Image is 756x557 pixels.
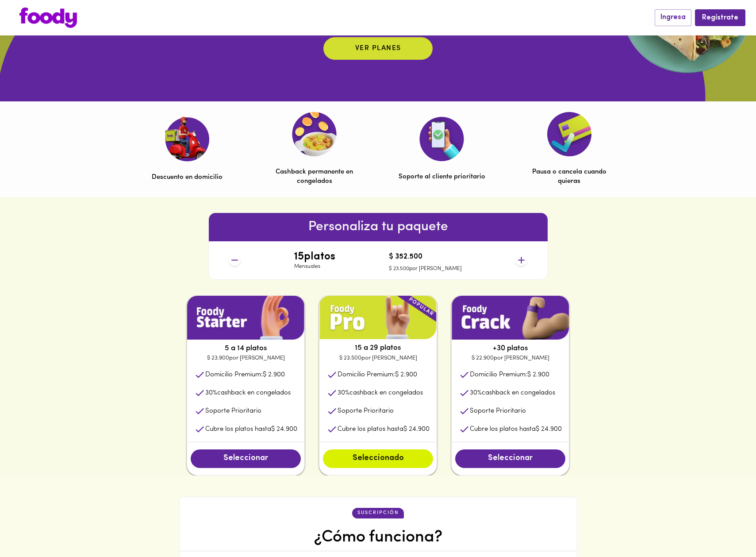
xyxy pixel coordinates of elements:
[470,406,526,416] p: Soporte Prioritario
[292,112,337,156] img: Cashback permanente en congelados
[323,37,433,60] button: Ver planes
[395,371,417,378] span: $ 2.900
[464,454,556,464] span: Seleccionar
[319,354,437,363] p: $ 23.500 por [PERSON_NAME]
[452,354,569,363] p: $ 22.900 por [PERSON_NAME]
[655,9,691,26] button: Ingresa
[660,13,686,22] span: Ingresa
[470,390,482,396] span: 30 %
[191,449,301,468] button: Seleccionar
[338,370,417,379] p: Domicilio Premium:
[526,167,613,186] p: Pausa o cancela cuando quieras
[205,406,261,416] p: Soporte Prioritario
[205,390,217,396] span: 30 %
[357,510,399,517] p: suscripción
[205,370,285,379] p: Domicilio Premium:
[187,296,304,340] img: plan1
[338,406,394,416] p: Soporte Prioritario
[702,14,738,22] span: Regístrate
[314,527,442,548] h4: ¿Cómo funciona?
[470,370,549,379] p: Domicilio Premium:
[470,388,555,398] p: cashback en congelados
[187,343,304,354] p: 5 a 14 platos
[323,449,433,468] button: Seleccionado
[152,173,223,182] p: Descuento en domicilio
[294,263,335,271] p: Mensuales
[355,43,401,54] p: Ver planes
[205,425,297,434] p: Cubre los platos hasta $ 24.900
[547,112,591,156] img: Pausa o cancela cuando quieras
[452,343,569,354] p: +30 platos
[338,388,423,398] p: cashback en congelados
[399,172,485,182] p: Soporte al cliente prioritario
[205,388,291,398] p: cashback en congelados
[527,371,549,378] span: $ 2.900
[455,449,565,468] button: Seleccionar
[294,251,335,263] h4: 15 platos
[271,167,358,186] p: Cashback permanente en congelados
[338,390,349,396] span: 30 %
[419,117,464,161] img: Soporte al cliente prioritario
[19,8,77,28] img: logo.png
[389,253,462,261] h4: $ 352.500
[200,454,292,464] span: Seleccionar
[319,296,437,340] img: plan1
[389,265,462,273] p: $ 23.500 por [PERSON_NAME]
[263,371,285,378] span: $ 2.900
[165,116,209,162] img: Descuento en domicilio
[209,217,548,238] h6: Personaliza tu paquete
[705,506,747,548] iframe: Messagebird Livechat Widget
[695,9,745,26] button: Regístrate
[452,296,569,340] img: plan1
[332,454,424,464] span: Seleccionado
[338,425,430,434] p: Cubre los platos hasta $ 24.900
[187,354,304,363] p: $ 23.900 por [PERSON_NAME]
[319,343,437,353] p: 15 a 29 platos
[470,425,562,434] p: Cubre los platos hasta $ 24.900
